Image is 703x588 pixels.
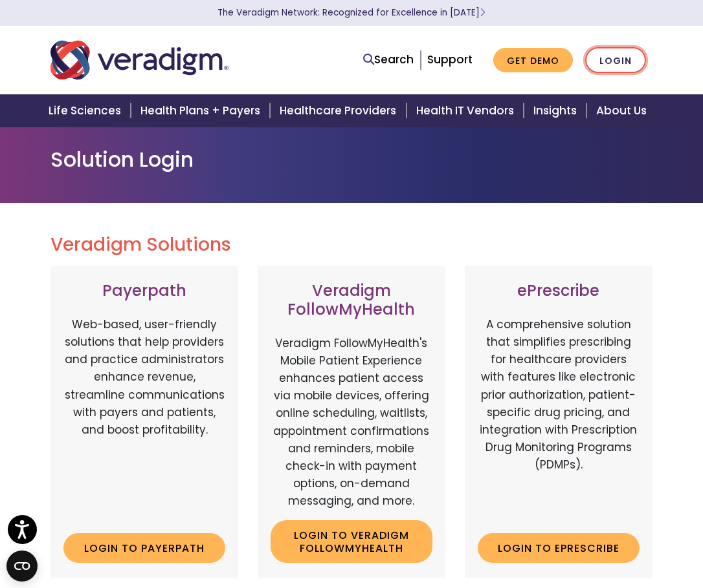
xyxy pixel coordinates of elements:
a: Support [427,52,473,67]
a: Search [363,51,414,68]
a: Life Sciences [41,94,133,127]
p: Veradigm FollowMyHealth's Mobile Patient Experience enhances patient access via mobile devices, o... [271,335,432,510]
a: Login [585,47,646,74]
img: Veradigm logo [50,39,229,81]
a: Login to Payerpath [63,533,225,563]
a: Healthcare Providers [272,94,408,127]
a: Insights [526,94,588,127]
p: Web-based, user-friendly solutions that help providers and practice administrators enhance revenu... [63,316,225,523]
h3: ePrescribe [478,282,640,300]
button: Open CMP widget [6,551,38,582]
a: Login to Veradigm FollowMyHealth [271,520,432,562]
span: Learn More [480,6,485,19]
h3: Payerpath [63,282,225,300]
a: Health IT Vendors [408,94,526,127]
p: A comprehensive solution that simplifies prescribing for healthcare providers with features like ... [478,316,640,523]
a: Health Plans + Payers [133,94,272,127]
a: Get Demo [493,48,573,73]
h2: Veradigm Solutions [50,234,653,256]
a: The Veradigm Network: Recognized for Excellence in [DATE]Learn More [218,6,485,19]
h1: Solution Login [50,147,653,172]
a: About Us [588,94,662,127]
a: Login to ePrescribe [478,533,640,563]
h3: Veradigm FollowMyHealth [271,282,432,319]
